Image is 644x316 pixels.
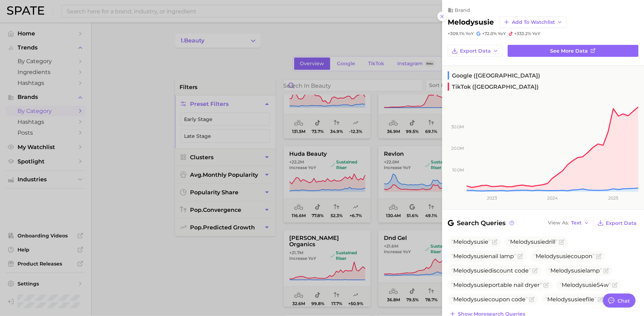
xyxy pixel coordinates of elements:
span: Melodysusie [453,238,488,245]
h2: melodysusie [448,18,494,26]
span: efile [545,296,596,303]
button: Flag as miscategorized or irrelevant [598,297,603,302]
span: Add to Watchlist [512,19,555,25]
span: Google ([GEOGRAPHIC_DATA]) [448,71,540,80]
button: Flag as miscategorized or irrelevant [603,268,609,274]
span: Export Data [606,220,637,226]
span: coupon [534,253,595,260]
span: Melodysusie [536,253,571,260]
span: Text [571,221,582,225]
span: YoY [466,31,474,36]
span: Search Queries [448,218,515,228]
span: +309.1% [448,31,465,36]
span: YoY [498,31,506,36]
span: coupon code [451,296,528,303]
span: YoY [532,31,540,36]
span: Melodysusie [453,253,488,260]
span: portable nail dryer [451,282,542,288]
tspan: 2024 [547,195,558,201]
span: +72.0% [482,31,497,36]
tspan: 2025 [608,195,618,201]
button: Export Data [448,45,502,57]
span: +333.2% [514,31,531,36]
tspan: 2023 [487,195,497,201]
span: Melodysusie [547,296,582,303]
button: Flag as miscategorized or irrelevant [492,239,497,245]
button: Export Data [596,218,638,228]
span: Melodysusie [510,238,545,245]
span: 54w [560,282,611,288]
span: View As [548,221,569,225]
span: drill [508,238,557,245]
button: Flag as miscategorized or irrelevant [543,282,549,288]
span: Melodysusie [453,267,488,274]
button: Flag as miscategorized or irrelevant [529,297,535,302]
button: Flag as miscategorized or irrelevant [612,282,618,288]
span: See more data [550,48,588,54]
span: Export Data [460,48,491,54]
button: Add to Watchlist [500,16,567,28]
span: lamp [548,267,602,274]
button: View AsText [546,218,591,228]
span: discount code [451,267,531,274]
span: nail lamp [451,253,516,260]
span: Melodysusie [453,282,488,288]
span: Melodysusie [562,282,597,288]
button: Flag as miscategorized or irrelevant [517,254,523,259]
button: Flag as miscategorized or irrelevant [559,239,564,245]
span: TikTok ([GEOGRAPHIC_DATA]) [448,82,539,91]
span: brand [455,7,470,13]
span: Melodysusie [550,267,585,274]
button: Flag as miscategorized or irrelevant [596,254,602,259]
button: Flag as miscategorized or irrelevant [532,268,538,274]
span: Melodysusie [453,296,488,303]
a: See more data [508,45,638,57]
